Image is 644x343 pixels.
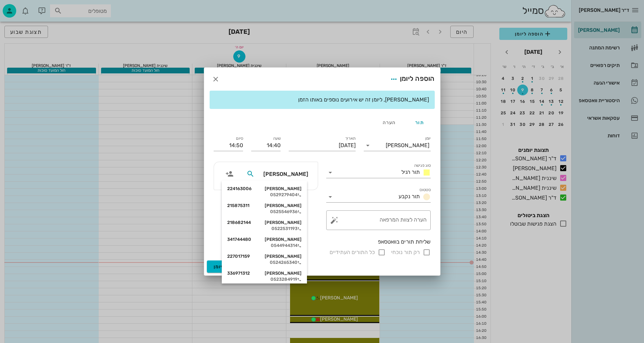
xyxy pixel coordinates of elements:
div: סטטוסתור נקבע [326,191,431,202]
div: [PERSON_NAME] [227,254,302,259]
div: [PERSON_NAME] [227,203,302,208]
label: יומן [425,136,431,141]
span: 336971312 [227,271,250,276]
label: תאריך [345,136,356,141]
div: 0523284919 [227,277,302,282]
span: 215875311 [227,203,249,208]
span: 218682144 [227,220,251,225]
label: סוג פגישה [414,163,431,168]
div: שליחת תורים בוואטסאפ [214,238,431,246]
span: 341744480 [227,237,251,242]
div: 0529279404 [227,192,302,198]
div: תור [404,114,435,131]
div: [PERSON_NAME] [227,237,302,242]
label: סיום [236,136,243,141]
div: [PERSON_NAME] [227,220,302,225]
span: 224163006 [227,186,252,191]
span: [PERSON_NAME], ליומן זה יש אירועים נוספים באותו הזמן [298,96,429,103]
span: תור נקבע [399,193,420,200]
span: תור רגיל [401,169,420,175]
div: יומן[PERSON_NAME] [364,140,431,151]
span: 227017159 [227,254,250,259]
div: [PERSON_NAME] [386,142,429,148]
div: [PERSON_NAME] [227,186,302,191]
div: 0544944314 [227,243,302,248]
div: [PERSON_NAME] [227,271,302,276]
span: הוספה ליומן [214,264,242,270]
button: הוספה ליומן [207,260,249,273]
div: הוספה ליומן [388,73,435,85]
div: 0524265340 [227,260,302,265]
div: 0522531193 [227,226,302,231]
div: הערה [374,114,404,131]
label: שעה [273,136,281,141]
div: 0525546936 [227,209,302,214]
label: סטטוס [420,187,431,192]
